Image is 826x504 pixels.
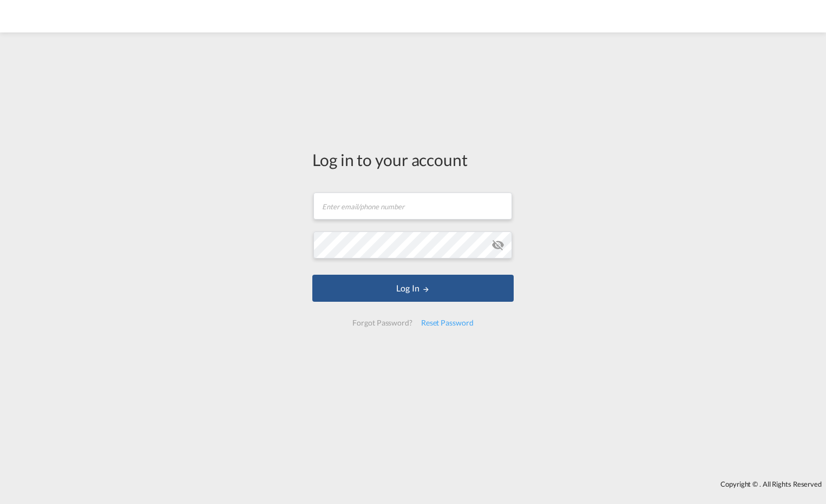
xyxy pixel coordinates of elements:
[417,313,478,333] div: Reset Password
[312,275,514,302] button: LOGIN
[313,193,512,220] input: Enter email/phone number
[348,313,416,333] div: Forgot Password?
[491,238,504,251] md-icon: icon-eye-off
[312,148,514,171] div: Log in to your account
